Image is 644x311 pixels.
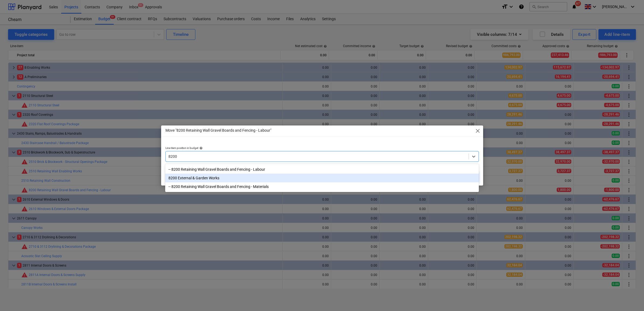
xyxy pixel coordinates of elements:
[165,128,271,133] p: Move "8200 Retaining Wall Gravel Boards and Fencing - Labour"
[165,165,479,174] div: -- 8200 Retaining Wall Gravel Boards and Fencing - Labour
[165,146,479,150] div: Line-item position in budget
[165,174,479,182] div: 8200 External & Garden Works
[198,146,203,150] span: help
[165,182,479,191] div: -- 8200 Retaining Wall Gravel Boards and Fencing - Materials
[475,128,481,134] span: close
